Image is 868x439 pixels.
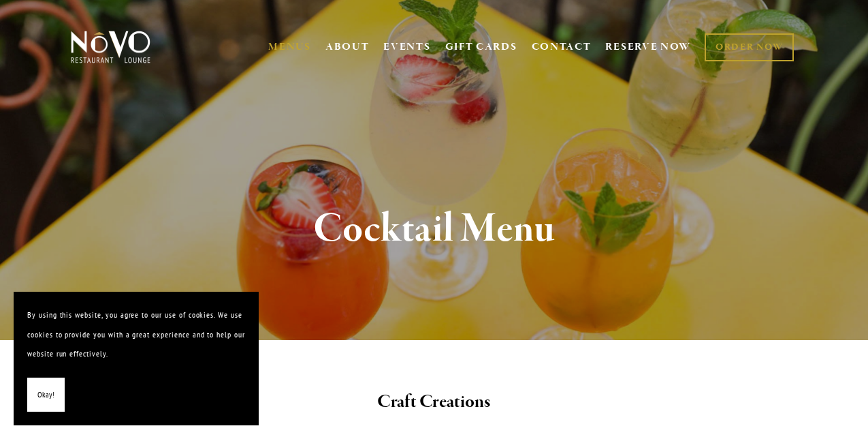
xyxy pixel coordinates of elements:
[325,40,370,54] a: ABOUT
[37,385,54,405] span: Okay!
[445,34,517,60] a: GIFT CARDS
[27,305,245,364] p: By using this website, you agree to our use of cookies. We use cookies to provide you with a grea...
[90,207,777,252] h1: Cocktail Menu
[268,40,311,54] a: MENUS
[605,34,691,60] a: RESERVE NOW
[705,33,794,61] a: ORDER NOW
[532,34,592,60] a: CONTACT
[14,292,259,425] section: Cookie banner
[27,378,65,412] button: Okay!
[68,30,153,64] img: Novo Restaurant &amp; Lounge
[90,388,777,417] h2: Craft Creations
[383,40,430,54] a: EVENTS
